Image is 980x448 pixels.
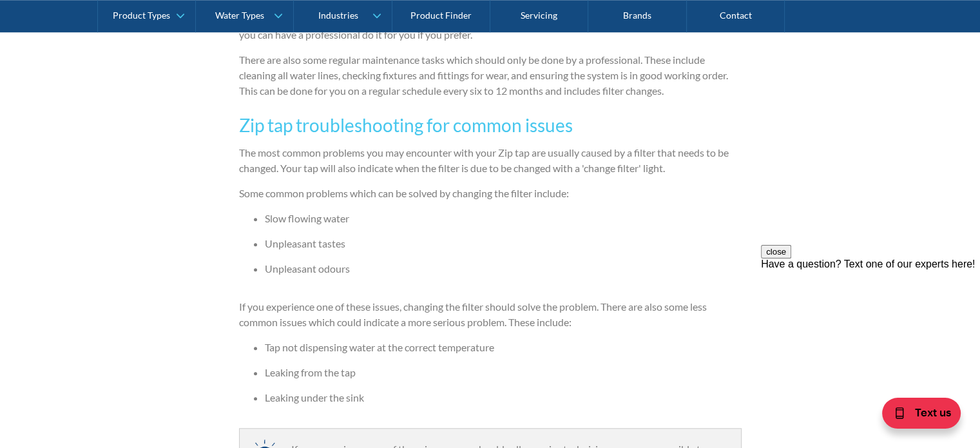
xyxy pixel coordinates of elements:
iframe: podium webchat widget prompt [761,245,980,400]
h3: Zip tap troubleshooting for common issues [239,112,742,139]
p: Some common problems which can be solved by changing the filter include: [239,186,742,201]
li: Leaking from the tap [265,365,742,380]
div: Water Types [215,10,264,21]
li: Unpleasant tastes [265,236,742,251]
div: Industries [318,10,358,21]
p: The most common problems you may encounter with your Zip tap are usually caused by a filter that ... [239,145,742,176]
div: Product Types [113,10,170,21]
li: Tap not dispensing water at the correct temperature [265,340,742,355]
p: If you experience one of these issues, changing the filter should solve the problem. There are al... [239,299,742,330]
p: There are also some regular maintenance tasks which should only be done by a professional. These ... [239,52,742,99]
iframe: podium webchat widget bubble [851,384,980,448]
li: Slow flowing water [265,211,742,226]
li: Leaking under the sink [265,390,742,405]
li: Unpleasant odours [265,261,742,277]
